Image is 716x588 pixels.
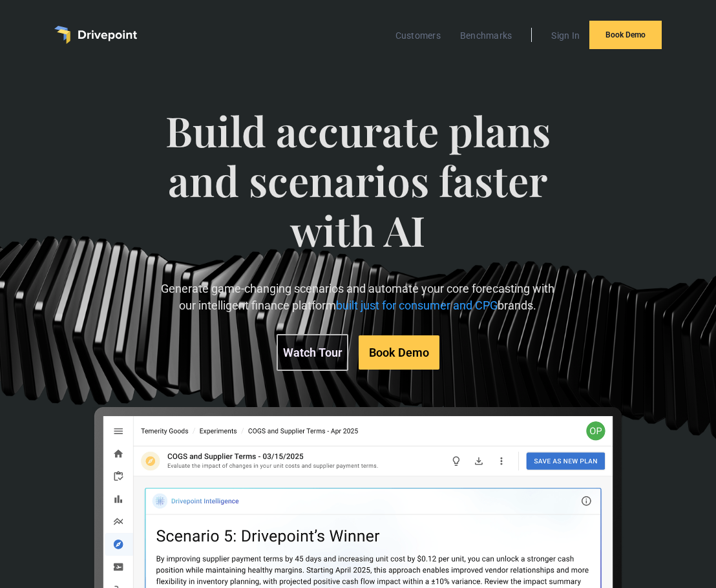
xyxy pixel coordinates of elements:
[359,335,439,370] a: Book Demo
[336,299,498,312] span: built just for consumer and CPG
[589,21,662,49] a: Book Demo
[54,26,137,44] a: home
[454,27,519,44] a: Benchmarks
[159,280,558,313] p: Generate game-changing scenarios and automate your core forecasting with our intelligent finance ...
[159,106,558,280] span: Build accurate plans and scenarios faster with AI
[277,334,348,371] a: Watch Tour
[545,27,586,44] a: Sign In
[389,27,447,44] a: Customers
